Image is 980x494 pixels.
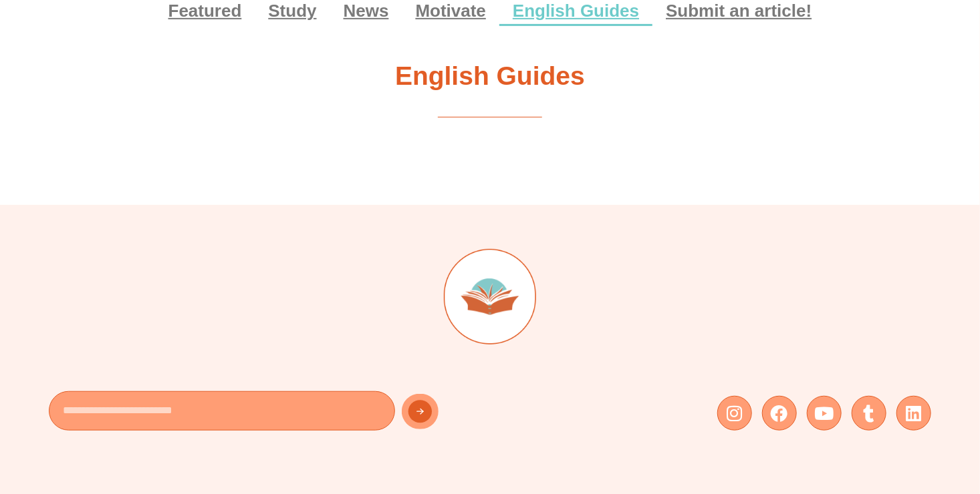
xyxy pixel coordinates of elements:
[913,430,980,494] iframe: Chat Widget
[116,59,864,93] h2: English Guides
[49,391,483,437] form: New Form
